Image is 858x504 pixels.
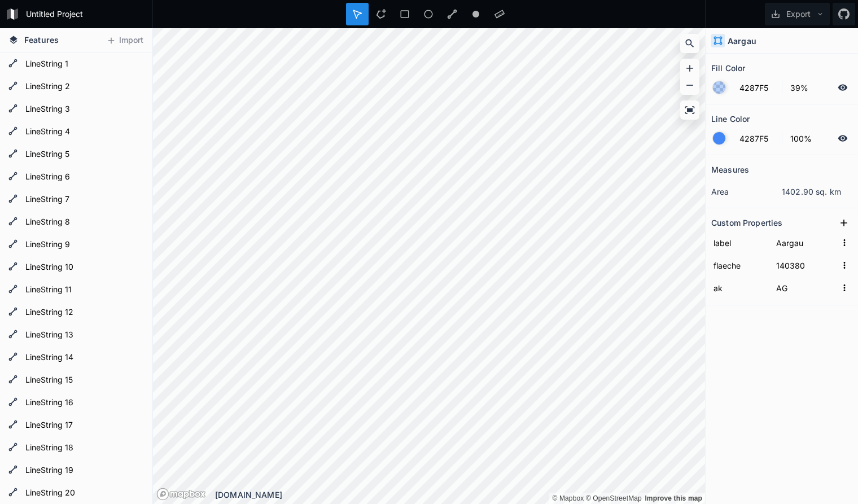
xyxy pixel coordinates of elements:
[645,494,702,502] a: Map feedback
[765,3,830,25] button: Export
[711,257,768,274] input: Name
[156,488,206,501] a: Mapbox logo
[586,494,642,502] a: OpenStreetMap
[728,35,756,47] h4: Aargau
[100,32,149,50] button: Import
[711,234,768,251] input: Name
[774,234,837,251] input: Empty
[711,110,750,128] h2: Line Color
[782,186,852,198] dd: 1402.90 sq. km
[711,59,745,77] h2: Fill Color
[711,186,782,198] dt: area
[552,494,584,502] a: Mapbox
[711,214,782,231] h2: Custom Properties
[711,279,768,296] input: Name
[774,257,837,274] input: Empty
[774,279,837,296] input: Empty
[24,34,59,46] span: Features
[711,161,749,178] h2: Measures
[215,489,705,501] div: [DOMAIN_NAME]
